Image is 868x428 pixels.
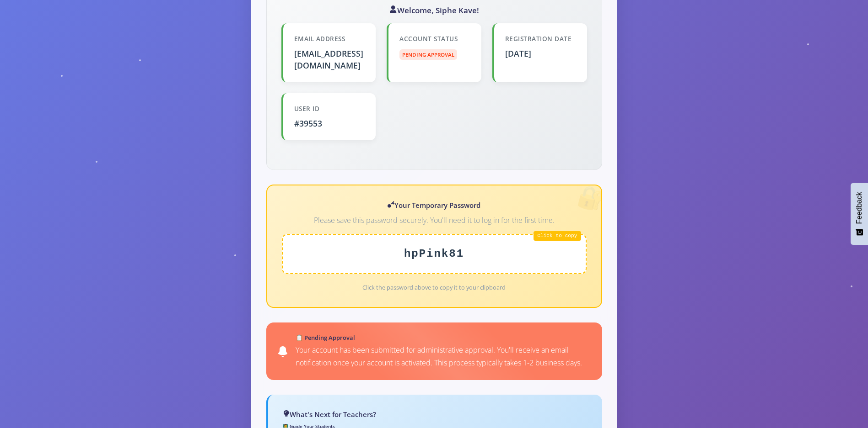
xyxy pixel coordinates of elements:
[296,344,591,369] p: Your account has been submitted for administrative approval. You'll receive an email notification...
[283,409,588,420] h4: What's Next for Teachers?
[855,192,863,224] span: Feedback
[362,283,506,291] small: Click the password above to copy it to your clipboard
[282,234,587,274] div: hpPink81
[281,5,587,16] h3: Welcome, Siphe Kave!
[296,333,591,343] h5: 📋 Pending Approval
[505,48,576,59] div: [DATE]
[282,214,587,227] p: Please save this password securely. You'll need it to log in for the first time.
[294,117,365,129] div: #39553
[399,49,457,60] span: Pending Approval
[282,200,587,211] h4: Your Temporary Password
[294,48,365,72] div: [EMAIL_ADDRESS][DOMAIN_NAME]
[399,34,470,43] div: Account Status
[851,183,868,245] button: Feedback - Show survey
[294,104,365,113] div: User ID
[505,34,576,43] div: Registration Date
[294,34,365,43] div: Email Address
